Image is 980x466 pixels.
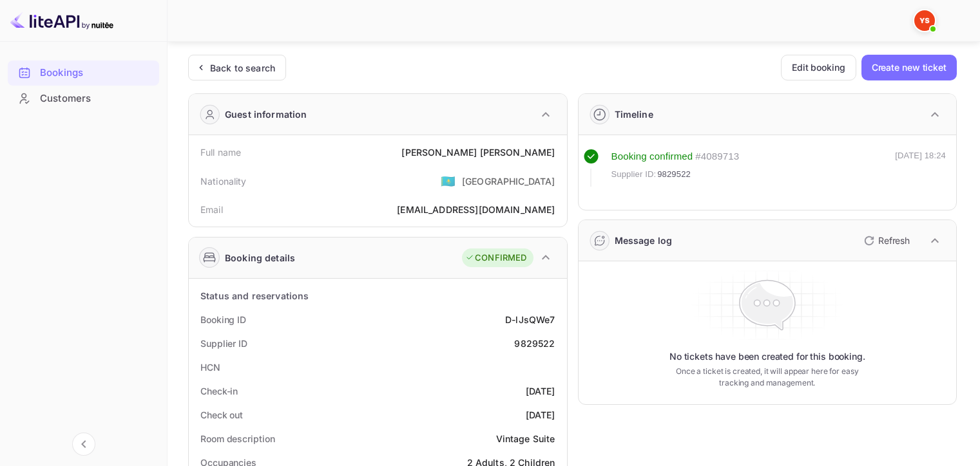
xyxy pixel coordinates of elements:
div: Supplier ID [200,337,247,350]
button: Edit booking [781,55,856,80]
div: # 4089713 [695,149,739,164]
p: No tickets have been created for this booking. [669,350,865,363]
div: HCN [200,360,220,374]
div: [EMAIL_ADDRESS][DOMAIN_NAME] [397,203,555,216]
div: Back to search [210,61,275,75]
div: Email [200,203,223,216]
div: Customers [40,91,153,106]
div: Vintage Suite [496,432,555,445]
div: Timeline [615,107,653,121]
div: Check-in [200,384,238,398]
div: [GEOGRAPHIC_DATA] [462,174,555,188]
div: Booking details [225,251,295,265]
div: Nationality [200,174,247,188]
div: [DATE] [526,408,555,422]
div: 9829522 [514,337,555,350]
div: [DATE] 18:24 [895,149,946,187]
span: United States [441,169,456,192]
div: Message log [615,234,673,247]
div: Booking confirmed [611,149,693,164]
div: Bookings [40,66,153,80]
div: [PERSON_NAME] [PERSON_NAME] [401,145,555,159]
button: Collapse navigation [72,433,95,456]
button: Create new ticket [861,55,957,80]
p: Refresh [878,234,910,247]
a: Bookings [8,61,159,84]
button: Refresh [856,230,915,251]
img: LiteAPI logo [10,10,113,31]
div: [DATE] [526,384,555,398]
img: Yandex Support [914,10,935,31]
div: Booking ID [200,313,246,326]
div: Bookings [8,61,159,86]
div: D-lJsQWe7 [505,313,555,326]
div: Guest information [225,107,307,121]
a: Customers [8,86,159,110]
div: Room description [200,432,274,445]
div: Customers [8,86,159,111]
span: 9829522 [657,168,691,181]
div: Check out [200,408,243,422]
div: CONFIRMED [465,252,526,265]
div: Full name [200,145,241,159]
p: Once a ticket is created, it will appear here for easy tracking and management. [666,366,869,389]
div: Status and reservations [200,289,309,303]
span: Supplier ID: [611,168,657,181]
